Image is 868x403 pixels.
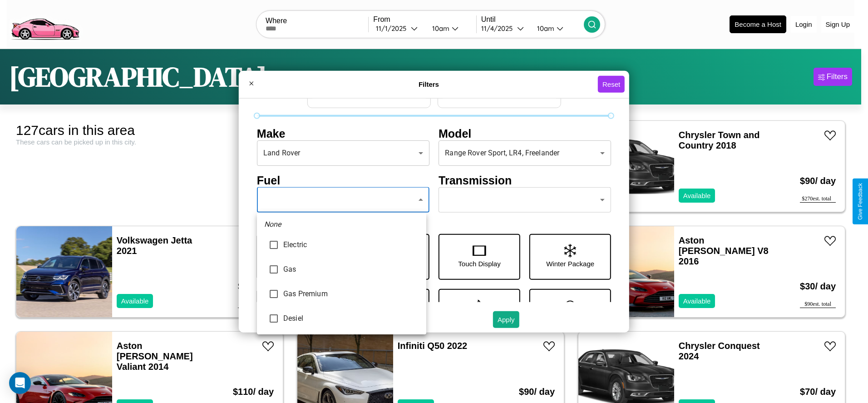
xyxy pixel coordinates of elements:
[9,372,31,394] div: Open Intercom Messenger
[283,313,419,324] span: Desiel
[283,264,419,275] span: Gas
[283,239,419,250] span: Electric
[264,219,281,230] em: None
[283,289,419,299] span: Gas Premium
[857,183,863,220] div: Give Feedback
